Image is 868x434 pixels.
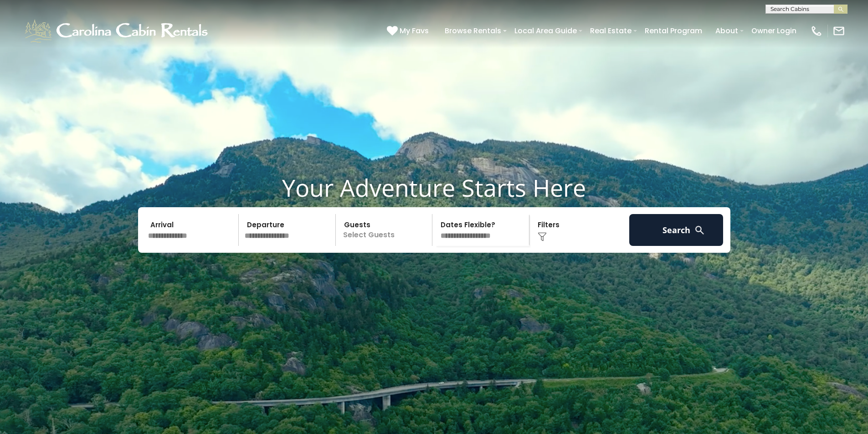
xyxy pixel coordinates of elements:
[629,214,724,246] button: Search
[7,174,861,202] h1: Your Adventure Starts Here
[586,23,636,39] a: Real Estate
[400,25,429,36] span: My Favs
[440,23,506,39] a: Browse Rentals
[694,225,705,236] img: search-regular-white.png
[510,23,581,39] a: Local Area Guide
[810,25,823,37] img: phone-regular-white.png
[747,23,801,39] a: Owner Login
[640,23,707,39] a: Rental Program
[832,25,845,37] img: mail-regular-white.png
[339,214,432,246] p: Select Guests
[387,25,431,37] a: My Favs
[538,232,547,241] img: filter--v1.png
[711,23,743,39] a: About
[23,17,212,45] img: White-1-1-2.png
